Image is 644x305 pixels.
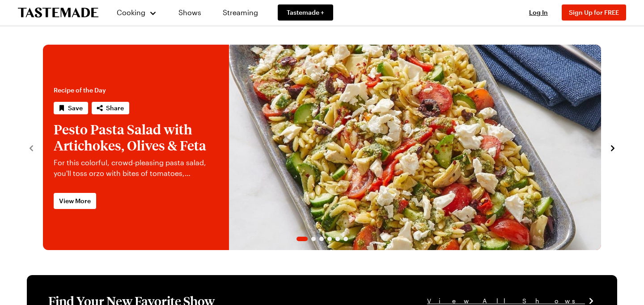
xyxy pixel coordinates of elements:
[521,8,556,17] button: Log In
[54,102,88,114] button: Save recipe
[27,142,36,153] button: navigate to previous item
[297,237,308,241] span: Go to slide 1
[68,104,83,113] span: Save
[335,237,340,241] span: Go to slide 5
[18,8,98,18] a: To Tastemade Home Page
[343,237,348,241] span: Go to slide 6
[529,8,548,16] span: Log In
[311,237,316,241] span: Go to slide 2
[562,4,626,21] button: Sign Up for FREE
[106,104,124,113] span: Share
[43,45,601,250] div: 1 / 6
[54,193,96,209] a: View More
[327,237,332,241] span: Go to slide 4
[116,2,157,23] button: Cooking
[287,8,324,17] span: Tastemade +
[569,8,619,16] span: Sign Up for FREE
[278,4,333,21] a: Tastemade +
[117,8,145,17] span: Cooking
[59,196,91,205] span: View More
[608,142,617,153] button: navigate to next item
[92,102,129,114] button: Share
[319,237,324,241] span: Go to slide 3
